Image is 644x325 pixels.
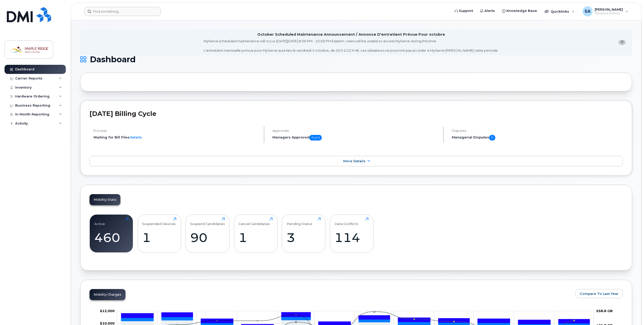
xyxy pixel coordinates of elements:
[580,291,618,296] span: Compare To Last Year
[204,39,498,53] div: MyServe scheduled maintenance will occur [DATE][DATE] 8:00 PM - 10:00 PM Eastern. Users will be u...
[257,32,445,37] div: October Scheduled Maintenance Announcement / Annonce D'entretient Prévue Pour octobre
[93,129,260,133] h4: Process
[94,217,128,250] a: Active460
[90,110,623,117] h2: [DATE] Billing Cycle
[575,289,623,298] button: Compare To Last Year
[452,129,623,133] h4: Disputes
[100,309,115,313] tspan: $12,000
[272,135,439,140] h5: Managers Approved
[334,217,358,226] div: Data Conflicts
[93,135,260,140] li: Waiting for Bill Files
[618,40,626,45] button: close notification
[239,217,270,226] div: Cancel Candidates
[94,217,105,226] div: Active
[489,135,495,140] span: 0
[287,217,321,250] a: Pending Status3
[190,217,225,250] a: Suspend Candidates90
[287,217,312,226] div: Pending Status
[272,129,439,133] h4: Approvals
[239,230,273,245] div: 1
[239,217,273,250] a: Cancel Candidates1
[130,135,142,139] a: details
[142,230,176,245] div: 1
[190,230,225,245] div: 90
[94,230,128,245] div: 460
[100,309,115,313] g: $0
[142,217,176,226] div: Suspended Devices
[452,135,623,140] h5: Managerial Disputes
[90,56,136,63] span: Dashboard
[287,230,321,245] div: 3
[343,159,366,163] span: More Details
[334,230,369,245] div: 114
[596,309,613,313] tspan: 558.8 GB
[142,217,176,250] a: Suspended Devices1
[334,217,369,250] a: Data Conflicts114
[190,217,225,226] div: Suspend Candidates
[309,135,322,140] span: 0 of 0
